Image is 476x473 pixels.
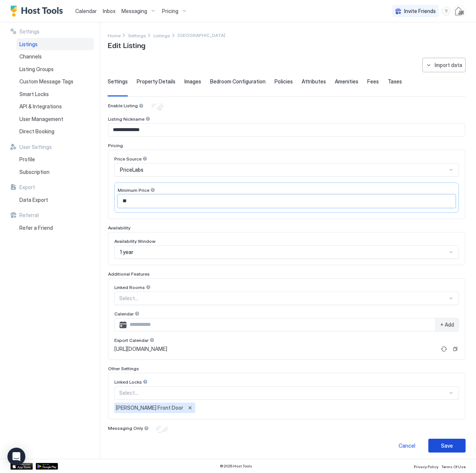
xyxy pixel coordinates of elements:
[19,169,50,175] span: Subscription
[441,442,453,450] div: Save
[108,31,121,39] div: Breadcrumb
[19,144,52,150] span: User Settings
[128,31,146,39] div: Breadcrumb
[114,156,142,162] span: Price Source
[108,33,121,38] span: Home
[19,53,42,60] span: Channels
[153,31,170,39] div: Breadcrumb
[108,31,121,39] a: Home
[441,464,466,469] span: Terms Of Use
[19,156,35,163] span: Profile
[19,197,48,203] span: Data Export
[442,7,451,16] div: menu
[114,337,149,343] span: Export Calendar
[103,7,115,15] a: Inbox
[10,463,33,470] a: App Store
[7,448,25,466] div: Open Intercom Messenger
[128,33,146,38] span: Settings
[19,225,53,231] span: Refer a Friend
[10,6,66,17] a: Host Tools Logo
[19,28,39,35] span: Settings
[16,125,94,138] a: Direct Booking
[116,404,183,411] span: [PERSON_NAME] Front Door
[184,78,201,85] span: Images
[114,379,142,385] span: Linked Locks
[435,61,462,69] div: Import data
[451,345,459,353] button: Copy
[388,439,425,453] button: Cancel
[19,78,73,85] span: Custom Message Tags
[137,78,175,85] span: Property Details
[118,195,455,207] input: Input Field
[108,271,150,277] span: Additional Features
[19,66,54,73] span: Listing Groups
[19,128,54,135] span: Direct Booking
[153,31,170,39] a: Listings
[16,38,94,51] a: Listings
[16,153,94,166] a: Profile
[220,464,252,469] span: © 2025 Host Tools
[439,345,448,353] button: Refresh
[16,166,94,178] a: Subscription
[114,311,134,317] span: Calendar
[120,249,133,255] span: 1 year
[335,78,358,85] span: Amenities
[153,33,170,38] span: Listings
[16,222,94,234] a: Refer a Friend
[114,285,145,290] span: Linked Rooms
[16,88,94,101] a: Smart Locks
[108,143,123,148] span: Pricing
[178,32,225,38] span: Breadcrumb
[108,225,130,231] span: Availability
[75,8,97,14] span: Calendar
[108,116,145,122] span: Listing Nickname
[19,116,63,123] span: User Management
[108,124,465,136] input: Input Field
[414,464,438,469] span: Privacy Policy
[440,321,454,328] span: + Add
[114,346,167,352] span: [URL][DOMAIN_NAME]
[36,463,58,470] a: Google Play Store
[19,41,38,48] span: Listings
[422,58,466,72] button: Import data
[118,187,149,193] span: Minimum Price
[428,439,466,453] button: Save
[388,78,402,85] span: Taxes
[108,366,139,371] span: Other Settings
[162,8,178,15] span: Pricing
[19,212,39,219] span: Referral
[399,442,415,450] div: Cancel
[454,5,466,17] div: User profile
[75,7,97,15] a: Calendar
[128,31,146,39] a: Settings
[108,78,128,85] span: Settings
[19,184,35,191] span: Export
[16,50,94,63] a: Channels
[121,8,147,15] span: Messaging
[275,78,293,85] span: Policies
[103,8,115,14] span: Inbox
[186,404,194,412] button: Remove
[114,346,437,352] a: [URL][DOMAIN_NAME]
[19,91,49,98] span: Smart Locks
[302,78,326,85] span: Attributes
[16,194,94,206] a: Data Export
[108,39,145,50] span: Edit Listing
[120,166,143,173] span: PriceLabs
[127,318,435,331] input: Input Field
[19,103,62,110] span: API & Integrations
[441,462,466,470] a: Terms Of Use
[367,78,379,85] span: Fees
[210,78,266,85] span: Bedroom Configuration
[16,75,94,88] a: Custom Message Tags
[16,63,94,76] a: Listing Groups
[108,103,138,108] span: Enable Listing
[404,8,436,15] span: Invite Friends
[16,113,94,126] a: User Management
[108,425,143,431] span: Messaging Only
[414,462,438,470] a: Privacy Policy
[16,100,94,113] a: API & Integrations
